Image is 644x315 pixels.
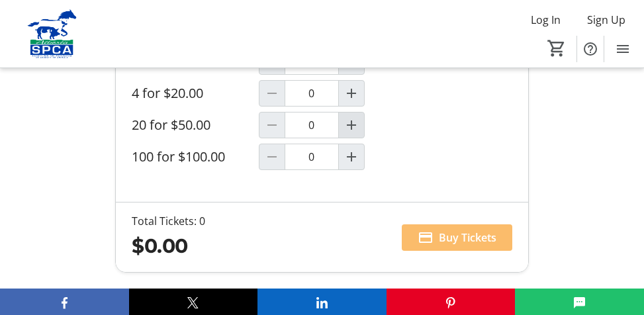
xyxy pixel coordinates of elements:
button: Menu [610,36,636,62]
span: Sign Up [587,12,625,28]
button: Cart [545,36,569,60]
img: Alberta SPCA's Logo [8,9,96,59]
button: LinkedIn [257,289,387,315]
button: Increment by one [339,144,364,169]
label: 20 for $50.00 [132,117,210,133]
div: Total Tickets: 0 [132,213,205,229]
button: Help [577,36,604,62]
label: 4 for $20.00 [132,85,203,101]
button: Increment by one [339,112,364,138]
span: Buy Tickets [439,230,496,246]
button: X [129,289,258,315]
button: Log In [520,9,571,30]
label: 100 for $100.00 [132,149,225,165]
button: Pinterest [387,289,516,315]
span: Log In [531,12,561,28]
label: 1 for $10.00 [132,54,203,69]
div: $0.00 [132,232,205,261]
button: Buy Tickets [402,224,512,251]
button: SMS [515,289,644,315]
button: Increment by one [339,81,364,106]
button: Sign Up [576,9,636,30]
